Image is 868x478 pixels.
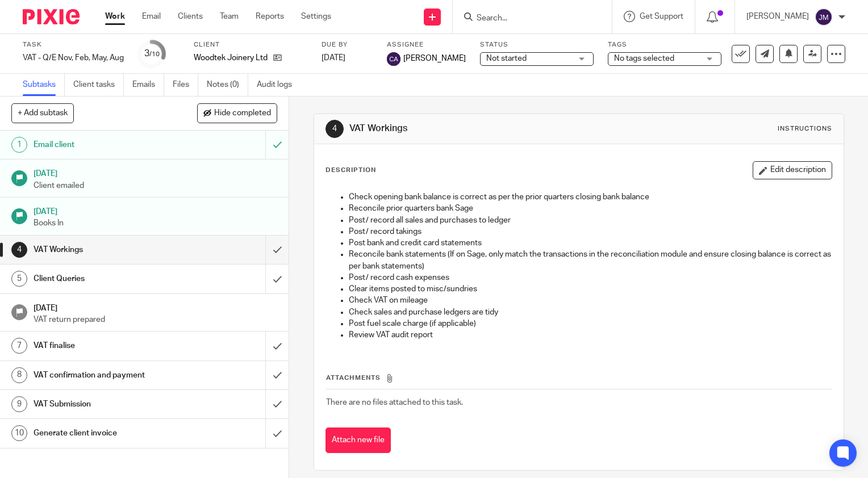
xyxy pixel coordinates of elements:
[349,272,832,283] p: Post/ record cash expenses
[349,295,832,306] p: Check VAT on mileage
[214,109,271,118] span: Hide completed
[34,203,278,217] h1: [DATE]
[778,124,832,133] div: Instructions
[34,314,278,325] p: VAT return prepared
[23,52,124,64] div: VAT - Q/E Nov, Feb, May, Aug
[173,74,198,96] a: Files
[11,367,27,383] div: 8
[349,203,832,214] p: Reconcile prior quarters bank Sage
[34,367,181,384] h1: VAT confirmation and payment
[325,166,376,175] p: Description
[105,11,125,22] a: Work
[34,136,181,153] h1: Email client
[34,180,278,191] p: Client emailed
[349,318,832,329] p: Post fuel scale charge (if applicable)
[640,12,683,20] span: Get Support
[815,8,833,26] img: svg%3E
[11,425,27,441] div: 10
[403,53,466,64] span: [PERSON_NAME]
[325,427,391,453] button: Attach new file
[349,307,832,318] p: Check sales and purchase ledgers are tidy
[11,271,27,287] div: 5
[256,11,284,22] a: Reports
[34,217,278,229] p: Books In
[387,52,400,66] img: svg%3E
[480,40,594,49] label: Status
[608,40,721,49] label: Tags
[34,270,181,287] h1: Client Queries
[197,103,277,123] button: Hide completed
[178,11,203,22] a: Clients
[301,11,331,22] a: Settings
[349,191,832,203] p: Check opening bank balance is correct as per the prior quarters closing bank balance
[746,11,809,22] p: [PERSON_NAME]
[349,329,832,341] p: Review VAT audit report
[753,161,832,179] button: Edit description
[23,74,65,96] a: Subtasks
[614,54,674,62] span: No tags selected
[349,123,603,135] h1: VAT Workings
[322,40,373,49] label: Due by
[475,14,578,24] input: Search
[325,120,344,138] div: 4
[132,74,164,96] a: Emails
[207,74,248,96] a: Notes (0)
[194,40,307,49] label: Client
[349,237,832,249] p: Post bank and credit card statements
[349,283,832,295] p: Clear items posted to misc/sundries
[11,338,27,354] div: 7
[34,425,181,442] h1: Generate client invoice
[34,165,278,179] h1: [DATE]
[486,54,527,62] span: Not started
[322,54,345,62] span: [DATE]
[144,47,160,60] div: 3
[34,300,278,314] h1: [DATE]
[34,337,181,354] h1: VAT finalise
[257,74,301,96] a: Audit logs
[11,396,27,412] div: 9
[349,226,832,237] p: Post/ record takings
[11,137,27,153] div: 1
[142,11,161,22] a: Email
[11,103,74,123] button: + Add subtask
[220,11,239,22] a: Team
[11,242,27,258] div: 4
[23,40,124,49] label: Task
[34,396,181,413] h1: VAT Submission
[349,249,832,272] p: Reconcile bank statements (If on Sage, only match the transactions in the reconciliation module a...
[326,399,463,406] span: There are no files attached to this task.
[326,375,381,381] span: Attachments
[387,40,466,49] label: Assignee
[34,241,181,258] h1: VAT Workings
[194,52,268,64] p: Woodtek Joinery Ltd
[349,215,832,226] p: Post/ record all sales and purchases to ledger
[73,74,124,96] a: Client tasks
[23,9,80,24] img: Pixie
[149,51,160,57] small: /10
